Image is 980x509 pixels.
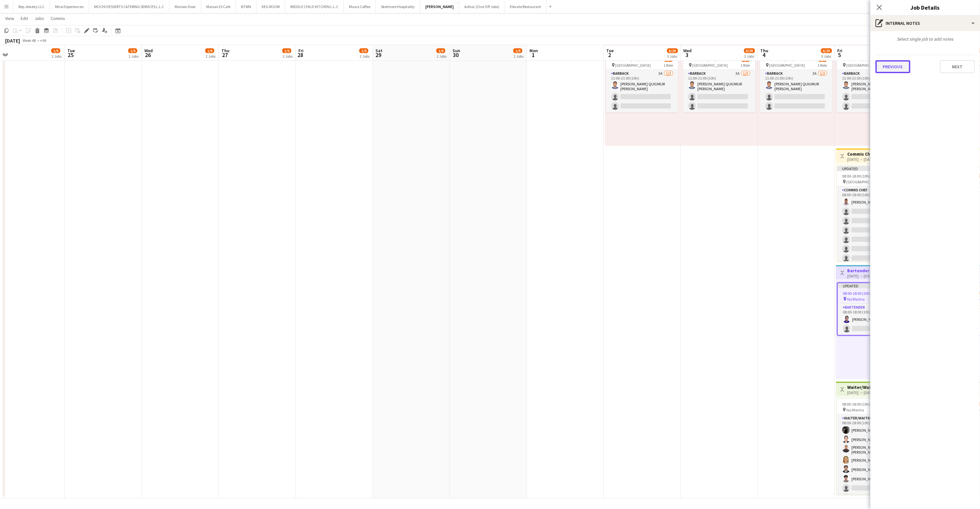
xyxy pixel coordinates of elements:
span: [GEOGRAPHIC_DATA] [770,63,805,68]
span: 1/9 [282,48,291,53]
button: Adhoc (One Off Jobs) [459,0,505,13]
button: BTWN [236,0,257,13]
span: 4 [760,51,769,59]
span: 1 Role [741,63,750,68]
div: 2 Jobs [52,54,62,59]
button: MOCHI DESSERTS CATERING SERVICES L.L.C [89,0,170,13]
div: Updated [838,283,909,288]
span: 5 [837,51,843,59]
span: Yas Marina [847,297,865,302]
app-card-role: Barback3A1/311:00-21:00 (10h)[PERSON_NAME] QUIUMUR [PERSON_NAME] [837,70,909,112]
span: 1/9 [128,48,137,53]
button: Miral Experiences [50,0,89,13]
span: 1/9 [513,48,522,53]
button: Next [940,60,975,73]
span: Thu [761,48,769,53]
span: 2 [606,51,614,59]
span: Comms [51,15,65,21]
h3: Commis Chef [848,151,875,157]
button: [PERSON_NAME] [420,0,459,13]
span: Mon [529,48,538,53]
span: 1/9 [51,48,60,53]
span: 25 [66,51,75,59]
app-card-role: Barback3A1/311:00-21:00 (10h)[PERSON_NAME] QUIUMUR [PERSON_NAME] [760,70,832,112]
app-card-role: Barback3A1/311:00-21:00 (10h)[PERSON_NAME] QUIUMUR [PERSON_NAME] [683,70,755,112]
div: [DATE] [5,37,20,44]
div: 2 Jobs [283,54,293,59]
a: Comms [48,14,68,23]
span: Tue [606,48,614,53]
span: 6/29 [744,48,755,53]
div: +04 [40,38,46,43]
div: [DATE] → [DATE] [848,157,875,162]
button: Maisan15 Cafe [201,0,236,13]
div: 2 Jobs [129,54,139,59]
a: Edit [18,14,31,23]
span: 6/29 [821,48,832,53]
span: 1 [529,51,538,59]
span: Wed [684,48,692,53]
button: Skelmore Hospitality [376,0,420,13]
div: 3 Jobs [667,54,678,59]
a: Jobs [32,14,47,23]
div: Updated11:00-21:00 (10h)1/3 [GEOGRAPHIC_DATA]1 RoleBarback3A1/311:00-21:00 (10h)[PERSON_NAME] QUI... [606,49,678,112]
div: Select single job to add notes [870,36,980,42]
span: 1/9 [205,48,214,53]
app-card-role: Barback3A1/311:00-21:00 (10h)[PERSON_NAME] QUIUMUR [PERSON_NAME] [606,70,678,112]
button: Rep Jewelry LLC [13,0,50,13]
span: Edit [21,15,28,21]
span: 29 [374,51,383,59]
span: 08:00-18:00 (10h) [842,402,870,407]
button: KEG ROOM [257,0,285,13]
div: 2 Jobs [360,54,370,59]
span: Fri [838,48,843,53]
span: 26 [143,51,153,59]
app-job-card: Updated08:00-18:00 (10h)1/2 Yas Marina1 RoleBartender1A1/208:00-18:00 (10h)[PERSON_NAME] [837,283,909,336]
h3: Job Details [870,3,980,12]
span: 1 Role [664,63,673,68]
span: 08:00-18:00 (10h) [843,291,871,296]
span: 1 Role [818,63,827,68]
span: [GEOGRAPHIC_DATA] [847,179,882,184]
span: 1/9 [436,48,445,53]
span: 6/29 [667,48,678,53]
h3: Waiter/Waitress [848,384,882,390]
div: 2 Jobs [437,54,447,59]
span: [GEOGRAPHIC_DATA] [616,63,651,68]
span: Yas Marina [847,408,864,412]
app-job-card: Updated11:00-21:00 (10h)1/3 [GEOGRAPHIC_DATA]1 RoleBarback3A1/311:00-21:00 (10h)[PERSON_NAME] QUI... [837,49,909,112]
div: Internal notes [870,15,980,31]
a: View [3,14,17,23]
span: [GEOGRAPHIC_DATA] [847,63,882,68]
button: Masra Coffee [344,0,376,13]
span: Tue [67,48,75,53]
span: Sat [375,48,383,53]
div: [DATE] → [DATE] [848,390,882,395]
div: Updated [837,166,909,171]
div: 3 Jobs [821,54,832,59]
span: 3 [683,51,692,59]
app-job-card: Updated08:00-18:00 (10h)1/13 [GEOGRAPHIC_DATA]1 RoleCommis Chef3A1/1308:00-18:00 (10h)[PERSON_NAME] [837,166,909,261]
button: MIDDLE CHILD KITCHEN L.L.C [285,0,344,13]
span: Fri [298,48,304,53]
div: 2 Jobs [514,54,524,59]
span: Wed [144,48,153,53]
app-job-card: Updated11:00-21:00 (10h)1/3 [GEOGRAPHIC_DATA]1 RoleBarback3A1/311:00-21:00 (10h)[PERSON_NAME] QUI... [683,49,755,112]
app-job-card: Updated11:00-21:00 (10h)1/3 [GEOGRAPHIC_DATA]1 RoleBarback3A1/311:00-21:00 (10h)[PERSON_NAME] QUI... [760,49,832,112]
span: Sun [452,48,460,53]
button: Previous [876,60,910,73]
button: Maroon Door [170,0,201,13]
div: 3 Jobs [744,54,755,59]
app-card-role: Bartender1A1/208:00-18:00 (10h)[PERSON_NAME] [838,304,909,335]
app-job-card: 08:00-18:00 (10h)6/10 Yas Marina1 RoleWaiter/Waitress4A6/1008:00-18:00 (10h)[PERSON_NAME][PERSON_... [837,399,909,495]
span: 08:00-18:00 (10h) [842,174,870,178]
span: 1/9 [359,48,368,53]
span: [GEOGRAPHIC_DATA] [693,63,728,68]
button: Elevate Restaurant [505,0,547,13]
